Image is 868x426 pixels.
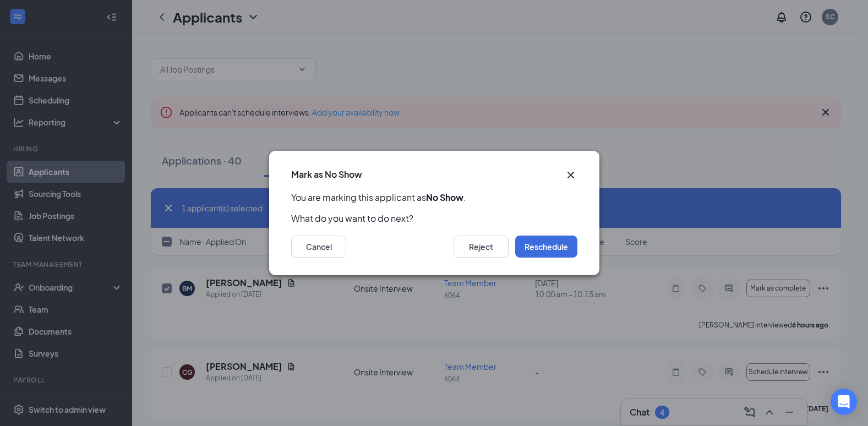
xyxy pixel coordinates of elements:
[291,168,362,181] h3: Mark as No Show
[831,389,857,415] div: Open Intercom Messenger
[564,168,577,182] button: Close
[426,192,463,203] b: No Show
[291,212,577,225] p: What do you want to do next?
[454,236,509,258] button: Reject
[515,236,577,258] button: Reschedule
[291,236,346,258] button: Cancel
[564,168,577,182] svg: Cross
[291,192,577,204] p: You are marking this applicant as .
